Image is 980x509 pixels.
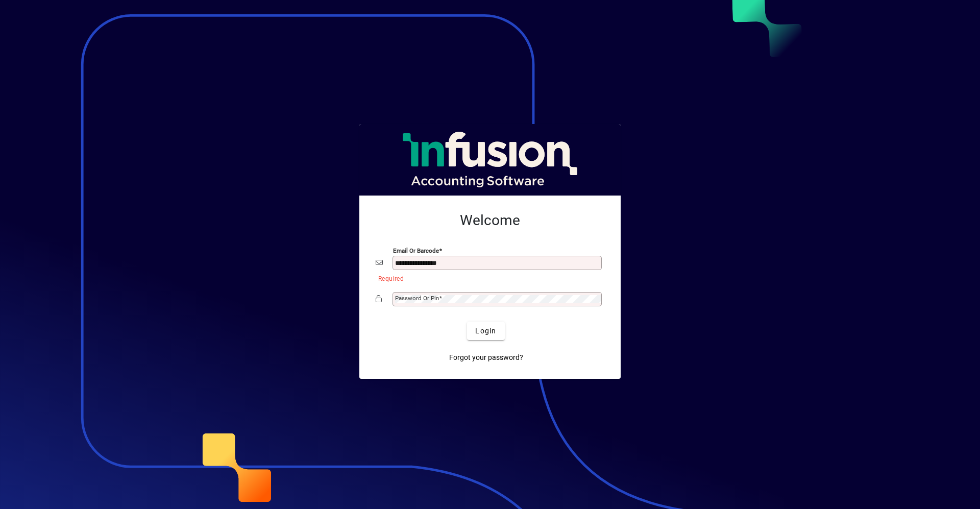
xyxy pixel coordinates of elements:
[449,352,523,363] span: Forgot your password?
[393,247,439,254] mat-label: Email or Barcode
[376,212,604,229] h2: Welcome
[445,348,527,367] a: Forgot your password?
[475,326,496,336] span: Login
[395,295,439,302] mat-label: Password or Pin
[467,322,504,340] button: Login
[378,273,596,283] mat-error: Required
